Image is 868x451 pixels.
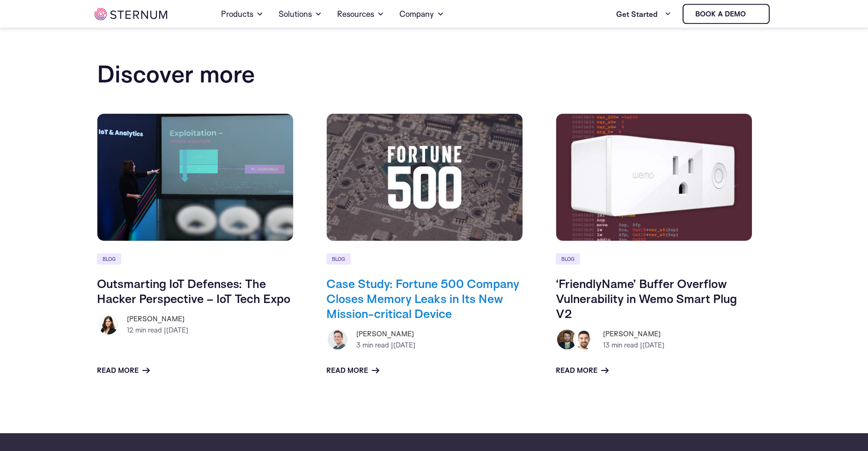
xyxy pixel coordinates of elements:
[337,1,384,27] a: Resources
[616,5,671,23] a: Get Started
[97,365,150,376] a: Read more
[97,253,121,265] a: Blog
[97,60,771,87] h2: Discover more
[279,1,322,27] a: Solutions
[95,8,167,20] img: sternum iot
[127,313,188,325] h6: [PERSON_NAME]
[326,113,523,242] img: Case Study: Fortune 500 Company Closes Memory Leaks in Its New Mission-critical Device
[166,325,188,334] span: [DATE]
[603,340,664,351] p: min read |
[356,340,415,351] p: min read |
[573,328,596,351] img: Reuven Yakar
[127,325,133,334] span: 12
[97,276,290,306] a: Outsmarting IoT Defenses: The Hacker Perspective – IoT Tech Expo
[356,328,415,340] h6: [PERSON_NAME]
[221,1,264,27] a: Products
[399,1,444,27] a: Company
[642,340,664,349] span: [DATE]
[326,365,379,376] a: Read more
[97,313,119,336] img: Natali Tshuva
[326,328,349,351] img: Igal Zeifman
[683,4,770,24] a: Book a demo
[97,113,294,242] img: Outsmarting IoT Defenses: The Hacker Perspective – IoT Tech Expo
[556,253,580,265] a: Blog
[326,276,519,321] a: Case Study: Fortune 500 Company Closes Memory Leaks in Its New Mission-critical Device
[556,365,609,376] a: Read more
[356,340,360,349] span: 3
[750,10,757,18] img: sternum iot
[326,253,351,265] a: Blog
[556,113,752,242] img: ‘FriendlyName’ Buffer Overflow Vulnerability in Wemo Smart Plug V2
[127,325,188,336] p: min read |
[393,340,415,349] span: [DATE]
[556,276,737,321] a: ‘FriendlyName’ Buffer Overflow Vulnerability in Wemo Smart Plug V2
[556,328,578,351] img: Amit Serper
[603,340,610,349] span: 13
[603,328,664,340] h6: [PERSON_NAME]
